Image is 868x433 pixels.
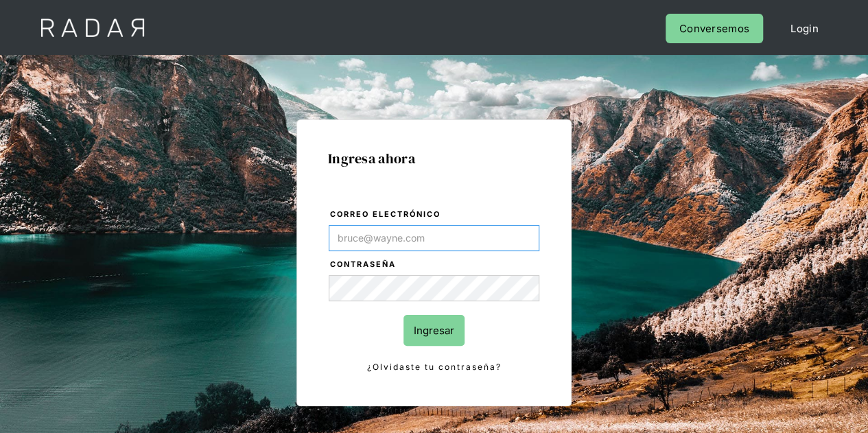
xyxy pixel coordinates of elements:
[328,207,540,375] form: Login Form
[329,360,539,375] a: ¿Olvidaste tu contraseña?
[328,151,540,166] h1: Ingresa ahora
[329,225,539,251] input: bruce@wayne.com
[403,315,465,346] input: Ingresar
[666,14,763,43] a: Conversemos
[777,14,832,43] a: Login
[330,208,539,222] label: Correo electrónico
[330,258,539,272] label: Contraseña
